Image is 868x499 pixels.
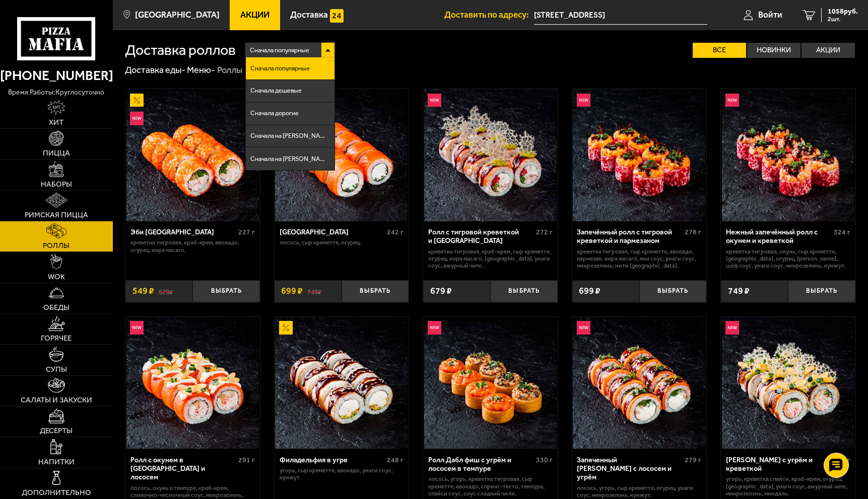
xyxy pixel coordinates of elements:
span: Сначала популярные [250,42,309,59]
s: 749 ₽ [307,287,321,296]
p: креветка тигровая, краб-крем, Сыр креметте, огурец, икра масаго, [GEOGRAPHIC_DATA], унаги соус, а... [428,248,553,270]
span: Сначала дешевые [250,88,302,94]
span: 227 г [238,228,255,236]
a: АкционныйНовинкаЭби Калифорния [125,89,260,221]
button: Выбрать [192,280,259,302]
span: Сначала на [PERSON_NAME] [250,133,330,139]
label: Акции [802,43,855,58]
div: Ролл Дабл фиш с угрём и лососем в темпуре [428,456,533,473]
span: Салаты и закуски [21,396,92,404]
img: Ролл Калипсо с угрём и креветкой [722,317,854,449]
span: WOK [48,273,65,281]
span: 549 ₽ [132,287,154,296]
span: Дополнительно [22,489,91,496]
span: 272 г [536,228,553,236]
img: Акционный [130,94,144,107]
span: Доставка [290,11,328,19]
a: Доставка еды- [125,64,185,75]
img: Нежный запечённый ролл с окунем и креветкой [722,89,854,221]
p: лосось, Сыр креметте, огурец. [280,239,404,246]
div: Запеченный [PERSON_NAME] с лососем и угрём [577,456,682,482]
img: Ролл с тигровой креветкой и Гуакамоле [424,89,557,221]
span: 248 г [387,456,404,464]
div: Эби [GEOGRAPHIC_DATA] [130,228,236,236]
label: Все [693,43,746,58]
img: Филадельфия в угре [275,317,408,449]
s: 629 ₽ [159,287,173,296]
button: Выбрать [639,280,706,302]
a: НовинкаРолл с тигровой креветкой и Гуакамоле [423,89,558,221]
p: угорь, креветка спайси, краб-крем, огурец, [GEOGRAPHIC_DATA], унаги соус, ажурный чипс, микрозеле... [726,475,850,497]
span: 330 г [536,456,553,464]
span: 2 шт. [828,16,858,22]
span: Напитки [38,458,75,466]
img: Филадельфия [275,89,408,221]
img: Новинка [130,321,144,335]
img: Ролл Дабл фиш с угрём и лососем в темпуре [424,317,557,449]
span: 749 ₽ [728,287,750,296]
img: Акционный [279,321,293,335]
span: Войти [758,11,782,19]
div: Ролл с окунем в [GEOGRAPHIC_DATA] и лососем [130,456,236,482]
img: Новинка [428,321,441,335]
button: Выбрать [342,280,409,302]
img: Новинка [577,321,590,335]
img: Новинка [130,112,144,125]
img: Ролл с окунем в темпуре и лососем [126,317,259,449]
div: Роллы [217,64,242,76]
img: Запеченный ролл Гурмэ с лососем и угрём [573,317,705,449]
div: Ролл с тигровой креветкой и [GEOGRAPHIC_DATA] [428,228,533,245]
a: АкционныйФиладельфия [275,89,409,221]
div: [GEOGRAPHIC_DATA] [280,228,385,236]
span: [GEOGRAPHIC_DATA] [135,11,220,19]
img: Эби Калифорния [126,89,259,221]
img: 15daf4d41897b9f0e9f617042186c801.svg [330,9,344,23]
p: креветка тигровая, окунь, Сыр креметте, [GEOGRAPHIC_DATA], огурец, [PERSON_NAME], шеф соус, унаги... [726,248,850,270]
a: НовинкаРолл Дабл фиш с угрём и лососем в темпуре [423,317,558,449]
h1: Доставка роллов [125,43,236,57]
span: Обеды [43,304,70,311]
p: креветка тигровая, Сыр креметте, авокадо, пармезан, икра масаго, яки соус, унаги соус, микрозелен... [577,248,701,270]
div: Нежный запечённый ролл с окунем и креветкой [726,228,831,245]
span: Сначала дорогие [250,110,299,117]
span: Наборы [41,181,72,188]
span: Акции [240,11,270,19]
button: Выбрать [490,280,557,302]
p: лосось, угорь, Сыр креметте, огурец, унаги соус, микрозелень, кунжут. [577,484,701,499]
div: Запечённый ролл с тигровой креветкой и пармезаном [577,228,682,245]
div: [PERSON_NAME] с угрём и креветкой [726,456,831,473]
label: Новинки [747,43,800,58]
span: Сначала на [PERSON_NAME] [250,156,330,162]
span: Роллы [43,242,70,249]
div: Филадельфия в угре [280,456,385,464]
span: Доставить по адресу: [444,11,534,19]
span: 291 г [238,456,255,464]
img: Запечённый ролл с тигровой креветкой и пармезаном [573,89,705,221]
a: АкционныйФиладельфия в угре [275,317,409,449]
span: Хит [49,119,63,126]
span: Римская пицца [25,211,88,219]
a: НовинкаНежный запечённый ролл с окунем и креветкой [721,89,855,221]
img: Новинка [577,94,590,107]
span: 324 г [834,228,850,236]
span: Горячее [41,335,72,342]
p: угорь, Сыр креметте, авокадо, унаги соус, кунжут. [280,467,404,481]
span: 242 г [387,228,404,236]
span: Десерты [40,427,73,435]
p: креветка тигровая, краб-крем, авокадо, огурец, икра масаго. [130,239,255,254]
span: 699 ₽ [281,287,303,296]
img: Новинка [725,94,739,107]
input: Ваш адрес доставки [534,6,708,25]
a: НовинкаРолл с окунем в темпуре и лососем [125,317,260,449]
a: НовинкаЗапеченный ролл Гурмэ с лососем и угрём [572,317,707,449]
span: 279 г [685,456,701,464]
span: Супы [46,366,67,373]
img: Новинка [428,94,441,107]
a: Меню- [187,64,215,75]
button: Выбрать [788,280,855,302]
a: НовинкаЗапечённый ролл с тигровой креветкой и пармезаном [572,89,707,221]
span: 278 г [685,228,701,236]
span: 699 ₽ [579,287,600,296]
span: Пицца [43,149,70,157]
span: 679 ₽ [430,287,452,296]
